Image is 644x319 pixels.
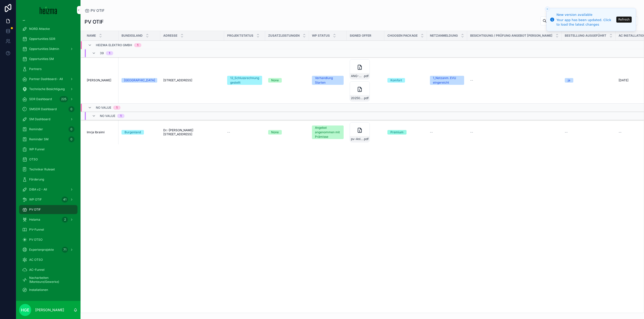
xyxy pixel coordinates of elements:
[96,43,132,47] span: Heizma Elektro GmbH
[29,147,45,151] span: WP Funnel
[430,34,458,38] span: Netzanmeldung
[351,74,363,78] span: ANG-PV-2587-[GEOGRAPHIC_DATA]-2025-06-11-(1)-(1)
[268,78,306,83] a: None
[122,34,143,38] span: Bundesland
[122,130,157,135] a: Burgenland
[19,145,77,154] a: WP Funnel
[29,107,57,111] span: SMSDR Dashboard
[351,96,363,100] span: 20250613082434
[19,24,77,33] a: NORD Attacke
[19,85,77,94] a: Technische Besichtigung
[227,130,262,134] a: --
[29,77,63,81] span: Partner Dashboard - All
[19,54,77,63] a: Opportunities SM
[21,307,29,313] span: HGE
[29,27,50,31] span: NORD Attacke
[387,34,418,38] span: Choosen Package
[268,130,306,135] a: None
[470,34,552,38] span: Besichtigung / Prüfung Angebot [PERSON_NAME]
[19,135,77,144] a: Reminder SM0
[19,155,77,164] a: OTSO
[116,106,117,110] div: 1
[390,78,402,83] div: Komfort
[312,125,344,139] a: Angebot angenommen mit Prämisse
[19,95,77,104] a: SDR Dashboard225
[227,130,230,134] span: --
[19,125,77,134] a: Reminder0
[430,76,464,85] a: 1_Netzanm. EVU eingereicht
[19,215,77,224] a: Heiama2
[470,78,559,82] a: --
[19,105,77,114] a: SMSDR Dashboard0
[19,65,77,74] a: Partners
[163,78,221,82] a: [STREET_ADDRESS]
[350,122,381,142] a: pv-Anlagen.pdf
[351,137,363,141] span: pv-Anlagen
[230,76,259,85] div: 12_Schlussrechnung gestellt
[312,76,344,85] a: Verhandlung Starten
[19,44,77,53] a: Opportunities (Admin
[565,130,568,134] span: --
[271,130,279,135] div: None
[163,128,221,136] span: Dr.-[PERSON_NAME][STREET_ADDRESS]
[565,130,613,134] a: --
[363,74,369,78] span: .pdf
[19,75,77,84] a: Partner Dashboard - All
[29,198,42,202] span: WP OTIF
[387,130,424,135] a: Premium
[87,34,96,38] span: Name
[91,8,104,13] span: PV OTIF
[227,76,262,85] a: 12_Schlussrechnung gestellt
[29,268,45,272] span: AC-Funnel
[85,18,104,25] h1: PV OTIF
[556,18,615,27] div: Your app has been updated. Click to load the latest changes
[16,20,80,301] div: scrollable content
[19,265,77,274] a: AC-Funnel
[312,34,330,38] span: WP Status
[68,106,74,112] div: 0
[565,34,606,38] span: Bestellung ausgeführt
[315,76,341,85] div: Verhandlung Starten
[29,117,50,121] span: SM Dashboard
[616,17,632,23] button: Refresh
[19,275,77,284] a: Nacharbeiten (Monteure/Gewerke)
[387,78,424,83] a: Komfort
[125,130,141,135] div: Burgenland
[29,67,42,71] span: Partners
[350,34,371,38] span: Signed Offer
[268,34,300,38] span: Zusatzleistungen
[122,78,157,83] a: [GEOGRAPHIC_DATA]
[29,238,43,242] span: PV OTSO
[85,8,104,13] a: PV OTIF
[315,125,341,139] div: Angebot angenommen mit Prämisse
[163,78,192,82] span: [STREET_ADDRESS]
[29,87,65,91] span: Technische Besichtigung
[29,187,47,192] span: DiBA v2 - All
[19,235,77,244] a: PV OTSO
[62,247,68,253] div: 71
[29,157,38,161] span: OTSO
[96,106,111,110] span: No value
[40,6,57,14] img: App logo
[29,218,40,222] span: Heiama
[29,228,44,232] span: PV-Funnel
[470,130,559,134] a: --
[19,115,77,124] a: SM Dashboard
[19,165,77,174] a: Techniker Ruleset
[390,130,404,135] div: Premium
[19,185,77,194] a: DiBA v2 - All
[120,114,122,118] div: 1
[29,276,72,284] span: Nacharbeiten (Monteure/Gewerke)
[363,137,369,141] span: .pdf
[19,285,77,294] a: Installationen
[19,205,77,214] a: PV OTIF
[556,12,615,17] div: New version available
[19,225,77,234] a: PV-Funnel
[271,78,279,83] div: None
[29,47,59,51] span: Opportunities (Admin
[87,78,111,82] span: [PERSON_NAME]
[470,78,473,82] span: --
[470,130,473,134] span: --
[87,78,115,82] a: [PERSON_NAME]
[350,59,381,101] a: ANG-PV-2587-[GEOGRAPHIC_DATA]-2025-06-11-(1)-(1).pdf20250613082434.pdf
